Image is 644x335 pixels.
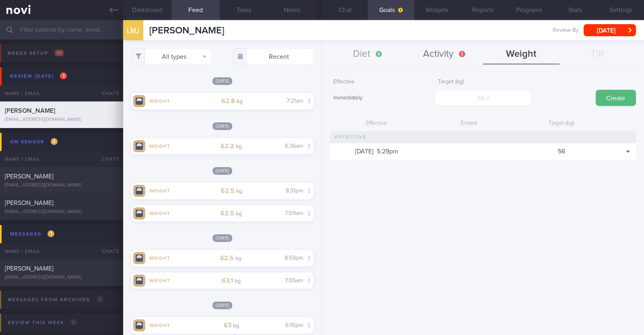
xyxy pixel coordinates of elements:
label: Target (kg) [438,79,528,86]
div: 56 [515,143,608,159]
div: Weight [145,142,178,149]
strong: 62.2 [221,143,234,149]
div: Messages from Archived [6,294,105,305]
span: [PERSON_NAME] [5,200,54,206]
span: 1 [60,72,67,79]
span: [DATE] [213,122,233,130]
strong: 63 [224,322,231,329]
strong: 62.8 [221,98,235,104]
button: Weight [483,44,559,64]
button: Create [596,90,636,106]
span: Review By [553,27,579,34]
small: kg [233,323,239,329]
span: [PERSON_NAME] [5,173,54,180]
span: 5:29pm [377,148,398,155]
div: Chats [91,243,123,259]
div: [EMAIL_ADDRESS][DOMAIN_NAME] [5,117,118,123]
span: 8:59pm [285,255,303,261]
strong: 63.1 [222,277,233,284]
span: 0 [70,319,77,326]
button: [DATE] [584,24,636,36]
div: Chats [91,85,123,101]
span: 8:31pm [286,188,303,194]
div: Needs setup [6,48,66,59]
div: [EMAIL_ADDRESS][DOMAIN_NAME] [5,275,118,281]
div: Messages [8,229,56,240]
span: 88 [54,50,64,56]
button: Diet [330,44,407,64]
span: [DATE] [355,148,374,155]
span: [PERSON_NAME] [149,26,224,35]
span: [PERSON_NAME] [5,108,55,114]
span: 7:05am [285,278,303,283]
div: [EMAIL_ADDRESS][DOMAIN_NAME] [5,182,118,188]
small: kg [236,211,242,217]
strong: 62.5 [221,188,235,194]
strong: 62.5 [221,210,234,217]
span: 6:10pm [285,323,303,328]
span: 7:21am [287,98,303,104]
span: [DATE] [213,77,233,85]
div: Ended [423,116,515,131]
div: Review [DATE] [8,71,69,82]
div: Weight [145,209,178,216]
span: [DATE] [213,302,233,309]
input: 68.7 [435,90,531,106]
div: Target (kg) [515,116,608,131]
button: All types [131,48,212,64]
div: Review this week [6,317,79,328]
div: Immediately [330,90,427,107]
button: Activity [407,44,483,64]
div: Weight [145,277,178,283]
div: On sensor [8,136,60,147]
span: [DATE] [213,234,233,242]
span: [PERSON_NAME] [5,265,54,272]
span: 7:09am [285,211,303,216]
strong: 62.5 [220,255,234,261]
span: 1 [47,230,54,237]
small: kg [235,278,241,284]
small: kg [236,188,242,194]
div: LMJ [121,15,145,46]
label: Effective [333,79,423,86]
span: 6:36am [285,143,303,149]
small: kg [237,99,243,104]
div: Weight [145,254,178,261]
span: 0 [97,296,103,303]
div: Weight [145,321,178,328]
div: Effective [330,116,423,131]
small: kg [235,256,242,261]
span: [DATE] [213,167,233,175]
div: [EMAIL_ADDRESS][DOMAIN_NAME] [5,209,118,215]
div: Chats [91,151,123,167]
small: kg [236,144,242,149]
span: 2 [51,138,58,145]
div: Weight [145,97,178,104]
div: Weight [145,187,178,194]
